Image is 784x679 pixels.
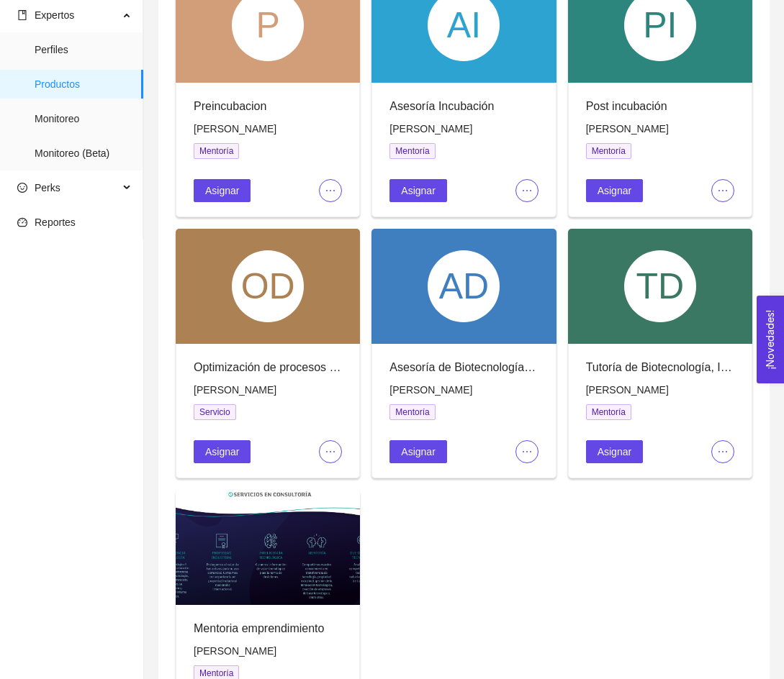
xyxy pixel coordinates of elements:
span: dashboard [17,217,27,227]
span: Asignar [205,183,239,199]
span: Servicio [194,404,236,420]
span: ellipsis [712,446,734,457]
span: Mentoría [586,143,631,159]
span: Mentoría [194,143,239,159]
div: Optimización de procesos de negocio [194,358,342,376]
button: Asignar [194,440,251,463]
span: Reportes [35,217,76,228]
span: Expertos [35,9,74,21]
span: book [17,10,27,20]
span: Perfiles [35,35,132,64]
div: Mentoria emprendimiento [194,619,342,637]
div: OD [232,250,304,322]
button: ellipsis [319,440,342,463]
div: Asesoría de Biotecnología, Innovación, Modelos de Negocio, Licenciamiento de Tecnología (Propieda... [389,358,538,376]
span: ellipsis [320,446,341,457]
span: ellipsis [516,446,538,457]
span: Asignar [598,444,631,460]
span: Productos [35,70,132,99]
button: Asignar [389,179,446,202]
button: ellipsis [319,179,342,202]
span: [PERSON_NAME] [389,384,472,396]
span: Mentoría [586,404,631,420]
button: Asignar [389,440,446,463]
div: AD [428,250,500,322]
span: [PERSON_NAME] [586,123,669,135]
div: Asesoría Incubación [389,97,538,115]
button: ellipsis [711,440,734,463]
div: Preincubacion [194,97,342,115]
span: Asignar [205,444,239,460]
span: Monitoreo [35,104,132,133]
div: Post incubación [586,97,734,115]
span: ellipsis [712,185,734,196]
span: [PERSON_NAME] [194,645,276,657]
span: [PERSON_NAME] [586,384,669,396]
span: Monitoreo (Beta) [35,139,132,168]
span: Asignar [401,444,435,460]
div: TD [624,250,696,322]
span: [PERSON_NAME] [194,123,276,135]
button: Asignar [194,179,251,202]
div: Tutoría de Biotecnología, Innovación, Modelos de Negocio, Licenciamiento de Tecnología (Propiedad... [586,358,734,376]
span: [PERSON_NAME] [389,123,472,135]
span: Asignar [598,183,631,199]
span: Asignar [401,183,435,199]
button: Open Feedback Widget [757,296,784,383]
button: Asignar [586,440,643,463]
span: ellipsis [516,185,538,196]
span: ellipsis [320,185,341,196]
span: Mentoría [389,404,435,420]
span: smile [17,183,27,193]
button: ellipsis [711,179,734,202]
span: [PERSON_NAME] [194,384,276,396]
span: Mentoría [389,143,435,159]
button: ellipsis [515,179,539,202]
button: ellipsis [515,440,539,463]
button: Asignar [586,179,643,202]
span: Perks [35,182,60,193]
